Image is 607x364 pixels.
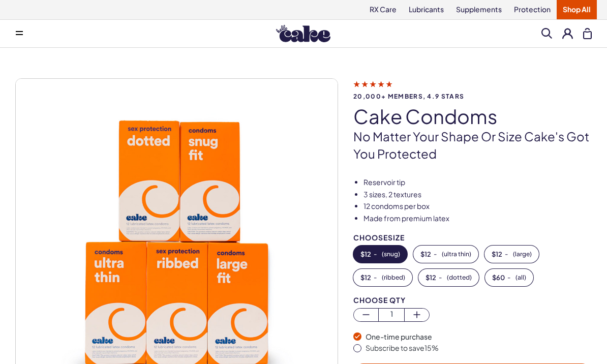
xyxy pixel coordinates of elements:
[442,251,471,258] span: ( ultra thin )
[353,106,592,127] h1: Cake Condoms
[420,251,431,258] span: $ 12
[492,251,502,258] span: $ 12
[353,93,592,100] span: 20,000+ members, 4.9 stars
[363,177,592,188] li: Reservoir tip
[447,274,472,281] span: ( dotted )
[353,246,407,263] button: -
[484,246,539,263] button: -
[360,251,371,258] span: $ 12
[366,332,592,342] div: One-time purchase
[418,269,479,286] button: -
[363,201,592,211] li: 12 condoms per box
[353,128,592,162] p: No matter your shape or size Cake's got you protected
[382,274,405,281] span: ( ribbed )
[426,274,436,281] span: $ 12
[276,25,330,42] img: Hello Cake
[363,190,592,200] li: 3 sizes, 2 textures
[485,269,533,286] button: -
[353,79,592,100] a: 20,000+ members, 4.9 stars
[513,251,532,258] span: ( large )
[353,269,412,286] button: -
[515,274,526,281] span: ( all )
[413,246,478,263] button: -
[379,309,404,320] span: 1
[363,214,592,224] li: Made from premium latex
[360,274,371,281] span: $ 12
[492,274,505,281] span: $ 60
[366,343,592,353] div: Subscribe to save 15 %
[353,296,592,304] div: Choose Qty
[382,251,400,258] span: ( snug )
[353,234,592,241] div: Choose Size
